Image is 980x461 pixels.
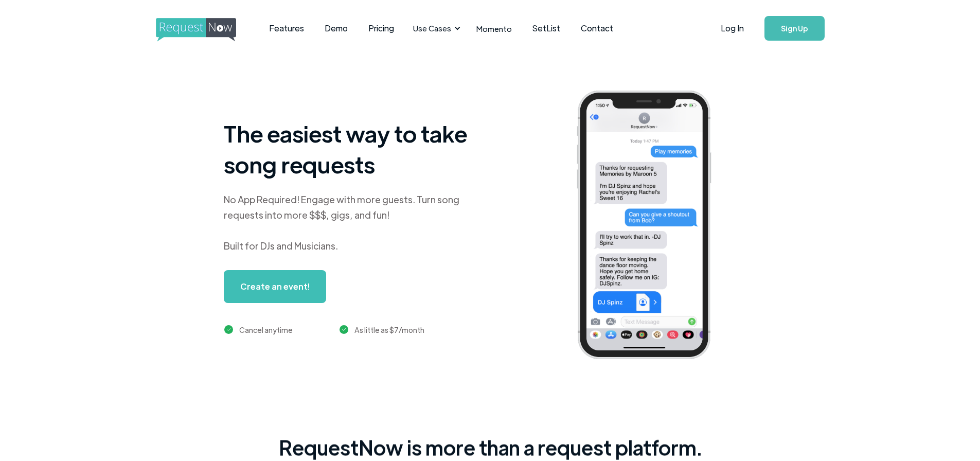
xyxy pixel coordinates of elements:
a: SetList [522,12,571,44]
a: Log In [710,10,754,46]
div: As little as $7/month [354,324,424,336]
a: Pricing [358,12,404,44]
h1: The easiest way to take song requests [224,118,481,180]
a: Contact [571,12,623,44]
img: iphone screenshot [565,83,739,370]
div: Use Cases [413,23,451,34]
img: requestnow logo [156,18,255,42]
div: No App Required! Engage with more guests. Turn song requests into more $$$, gigs, and fun! Built ... [224,192,481,254]
a: Demo [314,12,358,44]
a: Sign Up [764,16,825,41]
a: Features [259,12,314,44]
img: green checkmark [224,325,233,334]
a: Create an event! [224,270,326,303]
div: Use Cases [407,12,464,44]
a: home [156,18,233,39]
a: Momento [466,13,522,44]
div: Cancel anytime [239,324,293,336]
img: green checkmark [340,325,348,334]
